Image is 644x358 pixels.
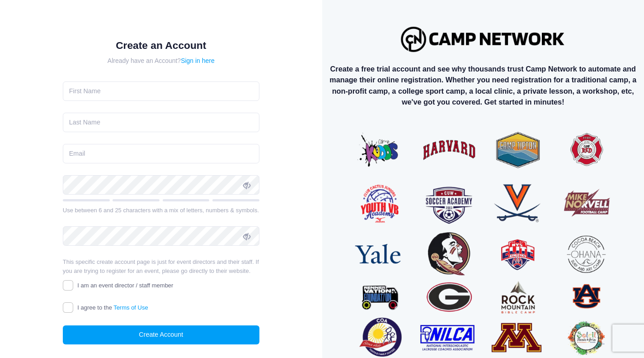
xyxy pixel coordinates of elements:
[63,39,259,52] h1: Create an Account
[77,282,173,289] span: I am an event director / staff member
[63,81,259,101] input: First Name
[63,302,73,313] input: I agree to theTerms of Use
[63,325,259,345] button: Create Account
[63,144,259,163] input: Email
[63,258,259,275] p: This specific create account page is just for event directors and their staff. If you are trying ...
[63,113,259,132] input: Last Name
[77,304,148,311] span: I agree to the
[63,206,259,215] div: Use between 6 and 25 characters with a mix of letters, numbers & symbols.
[63,280,73,291] input: I am an event director / staff member
[181,57,215,64] a: Sign in here
[329,63,637,108] p: Create a free trial account and see why thousands trust Camp Network to automate and manage their...
[397,22,569,56] img: Logo
[63,56,259,66] div: Already have an Account?
[113,304,148,311] a: Terms of Use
